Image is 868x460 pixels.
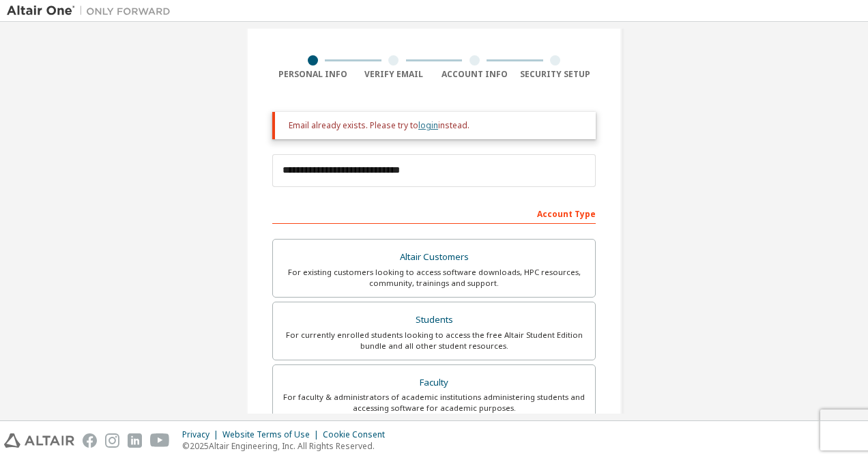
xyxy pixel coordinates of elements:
div: Personal Info [272,69,353,80]
a: login [418,119,438,131]
p: © 2025 Altair Engineering, Inc. All Rights Reserved. [182,440,393,452]
div: Students [281,311,587,330]
div: Verify Email [353,69,435,80]
img: instagram.svg [105,433,119,448]
img: altair_logo.svg [4,433,74,448]
div: Website Terms of Use [222,429,323,440]
div: For existing customers looking to access software downloads, HPC resources, community, trainings ... [281,267,587,289]
div: Altair Customers [281,248,587,267]
img: Altair One [7,4,177,18]
div: Privacy [182,429,222,440]
div: Security Setup [515,69,596,80]
div: For currently enrolled students looking to access the free Altair Student Edition bundle and all ... [281,330,587,351]
div: Account Type [272,202,596,224]
div: Account Info [434,69,515,80]
img: facebook.svg [83,433,97,448]
div: Cookie Consent [323,429,393,440]
div: For faculty & administrators of academic institutions administering students and accessing softwa... [281,392,587,414]
div: Faculty [281,373,587,392]
img: linkedin.svg [128,433,142,448]
img: youtube.svg [150,433,170,448]
div: Email already exists. Please try to instead. [289,120,585,131]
